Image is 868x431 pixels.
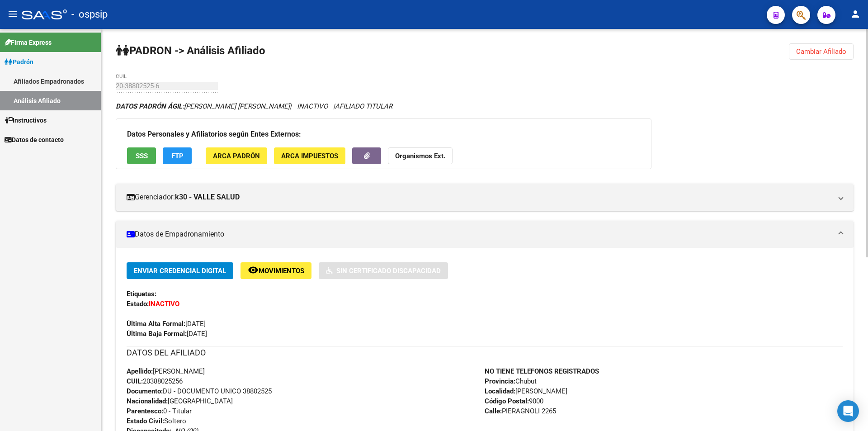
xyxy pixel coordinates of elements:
[5,115,47,125] span: Instructivos
[116,102,290,110] span: [PERSON_NAME] [PERSON_NAME]
[7,9,18,19] mat-icon: menu
[163,147,192,164] button: FTP
[395,152,445,160] strong: Organismos Ext.
[248,265,259,275] mat-icon: remove_red_eye
[789,43,854,60] button: Cambiar Afiliado
[116,102,184,110] strong: DATOS PADRÓN ÁGIL:
[116,102,392,110] i: | INACTIVO |
[5,38,52,47] span: Firma Express
[71,5,108,24] span: - ospsip
[388,147,453,164] button: Organismos Ext.
[485,407,502,415] strong: Calle:
[127,377,143,385] strong: CUIL:
[127,397,168,405] strong: Nacionalidad:
[336,267,441,275] span: Sin Certificado Discapacidad
[241,262,311,279] button: Movimientos
[796,47,846,56] span: Cambiar Afiliado
[335,102,392,110] span: AFILIADO TITULAR
[127,128,640,141] h3: Datos Personales y Afiliatorios según Entes Externos:
[837,400,859,422] div: Open Intercom Messenger
[127,417,186,425] span: Soltero
[127,300,149,308] strong: Estado:
[175,192,240,202] strong: k30 - VALLE SALUD
[5,57,33,67] span: Padrón
[116,221,854,248] mat-expansion-panel-header: Datos de Empadronamiento
[485,377,515,385] strong: Provincia:
[127,346,843,359] h3: DATOS DEL AFILIADO
[206,147,267,164] button: ARCA Padrón
[485,377,537,385] span: Chubut
[127,262,233,279] button: Enviar Credencial Digital
[259,267,304,275] span: Movimientos
[485,407,556,415] span: PIERAGNOLI 2265
[127,367,153,375] strong: Apellido:
[127,407,192,415] span: 0 - Titular
[127,367,205,375] span: [PERSON_NAME]
[485,387,567,395] span: [PERSON_NAME]
[485,397,543,405] span: 9000
[127,147,156,164] button: SSS
[127,192,832,202] mat-panel-title: Gerenciador:
[485,397,529,405] strong: Código Postal:
[127,320,206,328] span: [DATE]
[136,152,148,160] span: SSS
[127,330,187,338] strong: Última Baja Formal:
[850,9,861,19] mat-icon: person
[5,135,64,145] span: Datos de contacto
[127,330,207,338] span: [DATE]
[127,377,183,385] span: 20388025256
[127,229,832,239] mat-panel-title: Datos de Empadronamiento
[213,152,260,160] span: ARCA Padrón
[127,387,163,395] strong: Documento:
[485,387,515,395] strong: Localidad:
[171,152,184,160] span: FTP
[127,387,272,395] span: DU - DOCUMENTO UNICO 38802525
[116,44,265,57] strong: PADRON -> Análisis Afiliado
[127,320,185,328] strong: Última Alta Formal:
[274,147,345,164] button: ARCA Impuestos
[127,417,164,425] strong: Estado Civil:
[127,407,163,415] strong: Parentesco:
[319,262,448,279] button: Sin Certificado Discapacidad
[149,300,179,308] strong: INACTIVO
[281,152,338,160] span: ARCA Impuestos
[127,290,156,298] strong: Etiquetas:
[485,367,599,375] strong: NO TIENE TELEFONOS REGISTRADOS
[116,184,854,211] mat-expansion-panel-header: Gerenciador:k30 - VALLE SALUD
[134,267,226,275] span: Enviar Credencial Digital
[127,397,233,405] span: [GEOGRAPHIC_DATA]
